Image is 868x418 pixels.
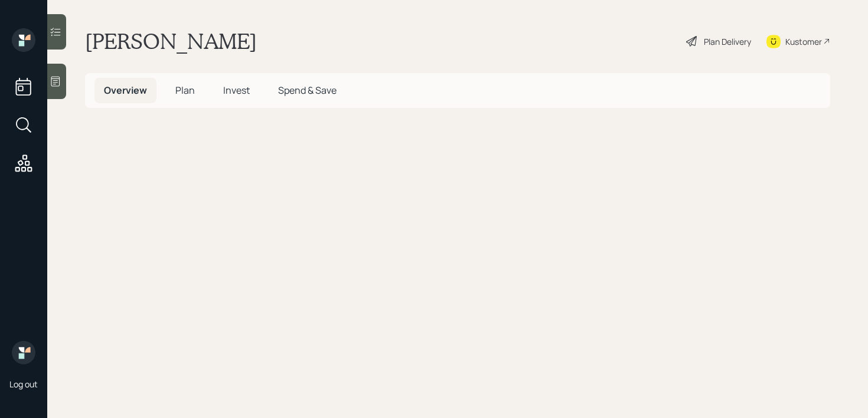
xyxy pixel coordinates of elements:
div: Log out [9,378,38,390]
span: Spend & Save [278,84,337,97]
img: retirable_logo.png [12,341,35,364]
div: Plan Delivery [704,35,751,48]
span: Plan [175,84,195,97]
span: Overview [104,84,147,97]
h1: [PERSON_NAME] [85,28,257,54]
div: Kustomer [785,35,822,48]
span: Invest [223,84,250,97]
